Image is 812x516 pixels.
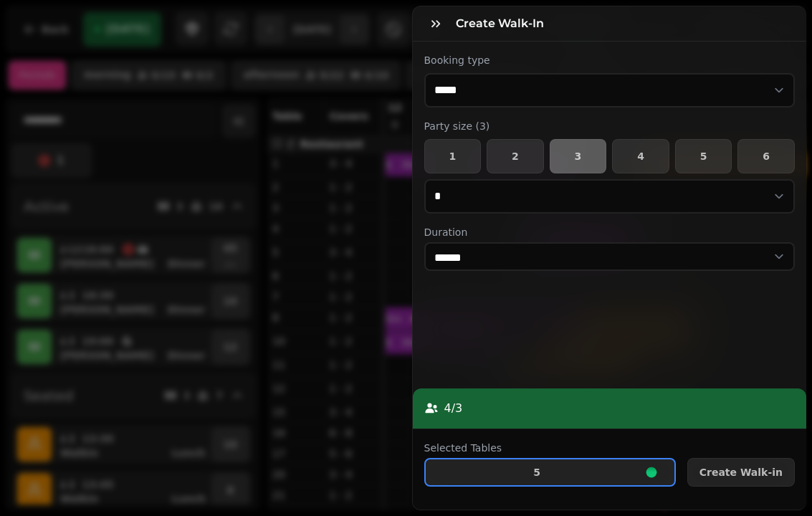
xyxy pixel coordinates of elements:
span: 5 [687,151,720,161]
span: 6 [750,151,783,161]
label: Duration [424,225,796,239]
span: 3 [562,151,595,161]
button: 3 [550,139,607,173]
button: 5 [675,139,732,173]
p: 5 [533,467,540,477]
span: 2 [499,151,532,161]
span: Create Walk-in [699,467,783,477]
label: Selected Tables [424,441,676,455]
button: 6 [737,139,795,173]
button: 5 [424,458,676,487]
h3: Create Walk-in [456,15,550,32]
p: 4 / 3 [444,400,463,417]
label: Party size ( 3 ) [424,119,796,133]
button: 1 [424,139,482,173]
button: 4 [612,139,669,173]
button: 2 [487,139,544,173]
label: Booking type [424,53,796,67]
span: 1 [436,151,469,161]
button: Create Walk-in [687,458,795,487]
span: 4 [624,151,657,161]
